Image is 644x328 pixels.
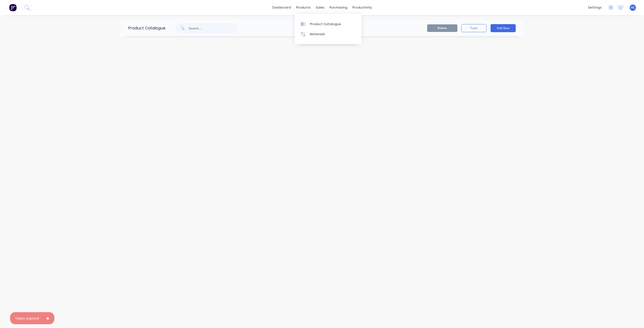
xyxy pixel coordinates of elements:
[491,24,516,32] button: Add New
[427,24,457,32] button: Delete
[15,316,39,321] div: Token expired
[327,4,350,11] div: purchasing
[295,19,361,29] a: Product Catalogue
[585,4,604,11] div: settings
[313,4,327,11] div: sales
[294,4,313,11] div: products
[295,29,361,39] a: Materials
[189,23,238,33] input: Search...
[41,312,54,324] button: Close
[310,32,325,36] div: Materials
[270,4,294,11] a: dashboard
[46,315,49,322] span: ×
[9,4,17,11] img: Factory
[631,5,635,10] span: HL
[461,24,487,32] button: Tools
[310,22,341,26] div: Product Catalogue
[350,4,374,11] div: productivity
[121,20,166,36] div: Product Catalogue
